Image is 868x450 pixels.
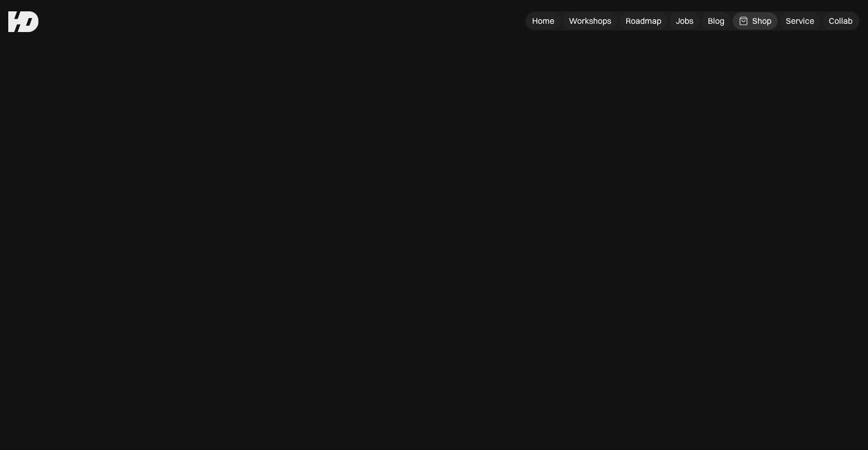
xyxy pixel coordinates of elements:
[563,12,617,29] a: Workshops
[532,15,554,26] div: Home
[526,12,561,29] a: Home
[786,15,814,26] div: Service
[619,12,668,29] a: Roadmap
[708,15,724,26] div: Blog
[829,15,853,26] div: Collab
[702,12,731,29] a: Blog
[733,12,778,29] a: Shop
[626,15,661,26] div: Roadmap
[676,15,693,26] div: Jobs
[670,12,700,29] a: Jobs
[752,15,771,26] div: Shop
[569,15,611,26] div: Workshops
[823,12,859,29] a: Collab
[780,12,820,29] a: Service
